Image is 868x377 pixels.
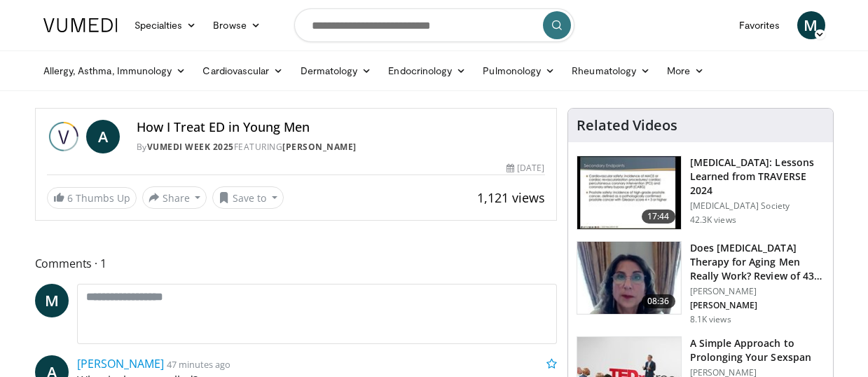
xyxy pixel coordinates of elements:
h3: [MEDICAL_DATA]: Lessons Learned from TRAVERSE 2024 [690,156,825,198]
a: Pulmonology [474,57,563,85]
span: 17:44 [642,210,675,224]
p: [MEDICAL_DATA] Society [690,200,825,212]
input: Search topics, interventions [294,8,574,42]
a: 6 Thumbs Up [47,187,137,209]
img: VuMedi Logo [43,18,118,32]
a: Favorites [731,11,789,39]
a: M [35,284,69,317]
span: 6 [67,191,73,205]
a: 08:36 Does [MEDICAL_DATA] Therapy for Aging Men Really Work? Review of 43 St… [PERSON_NAME] [PERS... [577,241,825,325]
a: Allergy, Asthma, Immunology [35,57,195,85]
span: 08:36 [642,294,675,308]
button: Save to [212,186,284,209]
img: 4d4bce34-7cbb-4531-8d0c-5308a71d9d6c.150x105_q85_crop-smart_upscale.jpg [577,242,681,315]
a: 17:44 [MEDICAL_DATA]: Lessons Learned from TRAVERSE 2024 [MEDICAL_DATA] Society 42.3K views [577,156,825,230]
small: 47 minutes ago [167,358,230,371]
a: Vumedi Week 2025 [147,141,234,153]
div: [DATE] [507,162,544,174]
a: Cardiovascular [194,57,291,85]
button: Share [142,186,207,209]
p: 42.3K views [690,214,736,226]
p: 8.1K views [690,314,731,325]
h3: Does [MEDICAL_DATA] Therapy for Aging Men Really Work? Review of 43 St… [690,241,825,283]
a: Browse [205,11,269,39]
a: More [659,57,712,85]
h4: How I Treat ED in Young Men [137,120,545,135]
p: [PERSON_NAME] [690,286,825,297]
img: 1317c62a-2f0d-4360-bee0-b1bff80fed3c.150x105_q85_crop-smart_upscale.jpg [577,156,681,229]
a: [PERSON_NAME] [77,356,164,371]
img: Vumedi Week 2025 [47,120,81,153]
span: 1,121 views [477,189,545,206]
a: Specialties [126,11,205,39]
h3: A Simple Approach to Prolonging Your Sexspan [690,336,825,364]
a: M [797,11,825,39]
a: Rheumatology [563,57,659,85]
div: By FEATURING [137,141,545,153]
a: Dermatology [292,57,380,85]
h4: Related Videos [577,117,677,134]
a: A [86,120,120,153]
a: [PERSON_NAME] [282,141,357,153]
p: [PERSON_NAME] [690,300,825,311]
a: Endocrinology [380,57,474,85]
span: Comments 1 [35,254,557,273]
